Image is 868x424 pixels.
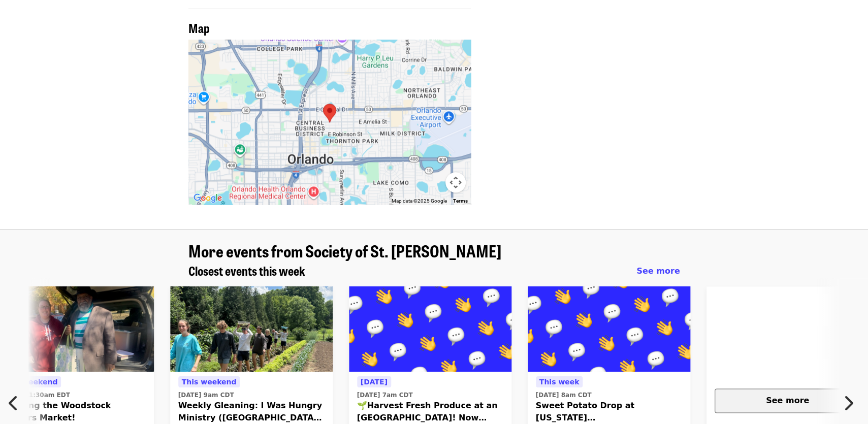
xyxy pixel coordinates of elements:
a: Terms (opens in new tab) [453,198,468,204]
time: [DATE] 8am CDT [536,390,592,400]
span: This week [539,378,580,386]
time: [DATE] 9am CDT [178,390,234,400]
a: See more [636,265,680,277]
img: Weekly Gleaning: I Was Hungry Ministry (Antioch, TN) organized by Society of St. Andrew [170,286,333,372]
div: Closest events this week [180,264,688,278]
span: [DATE] [361,378,388,386]
span: See more [766,396,809,405]
span: See more [636,266,680,276]
span: 🌱Harvest Fresh Produce at an [GEOGRAPHIC_DATA]! Now weekly! [357,400,503,424]
time: [DATE] 7am CDT [357,390,413,400]
button: See more [715,388,861,413]
span: Weekly Gleaning: I Was Hungry Ministry ([GEOGRAPHIC_DATA], [GEOGRAPHIC_DATA]) [178,400,325,424]
a: Open this area in Google Maps (opens a new window) [191,191,224,205]
img: Sweet Potato Drop at Tennessee State University organized by Society of St. Andrew [528,286,690,372]
img: Google [191,191,224,205]
a: Closest events this week [188,264,305,278]
span: This weekend [182,378,237,386]
span: More events from Society of St. [PERSON_NAME] [188,239,501,263]
span: Sweet Potato Drop at [US_STATE][GEOGRAPHIC_DATA] [536,400,682,424]
img: 🌱Harvest Fresh Produce at an East Nashville School Garden! Now weekly! organized by Society of St... [349,286,511,372]
span: This weekend [3,378,58,386]
a: 🌱Harvest Fresh Produce at an East Nashville School Garden! Now weekly! [349,286,511,372]
span: Map data ©2025 Google [392,198,447,204]
span: Map [188,19,210,37]
button: Map camera controls [445,172,466,192]
span: Closest events this week [188,262,305,279]
i: chevron-right icon [843,394,853,413]
i: chevron-left icon [9,394,19,413]
button: Next item [834,389,868,417]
